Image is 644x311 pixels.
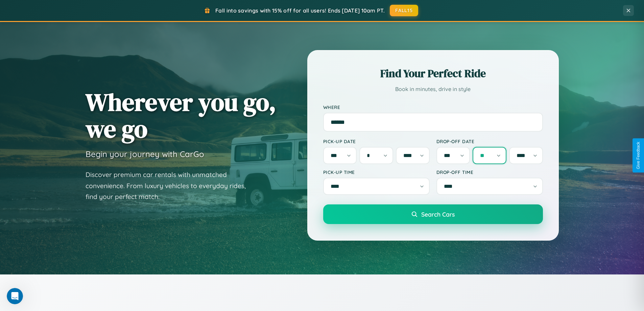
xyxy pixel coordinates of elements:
p: Book in minutes, drive in style [323,84,543,94]
span: Search Cars [421,210,455,218]
span: Fall into savings with 15% off for all users! Ends [DATE] 10am PT. [215,7,385,14]
div: Give Feedback [636,142,641,169]
label: Drop-off Date [436,138,543,144]
label: Pick-up Time [323,169,430,175]
label: Drop-off Time [436,169,543,175]
p: Discover premium car rentals with unmatched convenience. From luxury vehicles to everyday rides, ... [86,169,255,202]
label: Pick-up Date [323,138,430,144]
iframe: Intercom live chat [7,288,23,304]
button: FALL15 [390,5,418,16]
button: Search Cars [323,204,543,224]
h2: Find Your Perfect Ride [323,66,543,81]
h3: Begin your journey with CarGo [86,149,204,159]
label: Where [323,104,543,110]
h1: Wherever you go, we go [86,89,276,142]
